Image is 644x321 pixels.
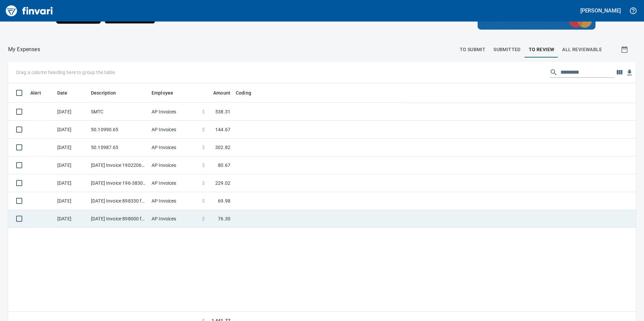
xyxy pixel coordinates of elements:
td: [DATE] [55,139,88,156]
nav: breadcrumb [8,45,40,53]
span: $ [202,198,205,204]
td: AP Invoices [149,103,199,121]
span: Coding [236,89,260,97]
td: [DATE] Invoice 898330 from [PERSON_NAME] Parts Corp. DBA Napa (1-39725) [88,192,149,210]
td: [DATE] [55,210,88,228]
p: My Expenses [8,45,40,53]
span: Alert [30,89,41,97]
td: 50.10987.65 [88,139,149,156]
td: [DATE] [55,192,88,210]
span: 302.82 [215,144,230,151]
span: Alert [30,89,50,97]
td: [DATE] [55,103,88,121]
span: Description [91,89,125,97]
td: [DATE] Invoice 196-383073 from XPO Logistics Freight, Inc. (1-24493) [88,174,149,192]
span: To Review [529,45,554,54]
span: Date [57,89,76,97]
span: Amount [204,89,230,97]
span: Amount [213,89,230,97]
span: Description [91,89,116,97]
p: Drag a column heading here to group the table [16,69,115,76]
td: AP Invoices [149,174,199,192]
td: [DATE] [55,121,88,139]
button: [PERSON_NAME] [579,5,622,16]
h5: [PERSON_NAME] [580,7,621,14]
span: 80.67 [218,162,230,169]
td: AP Invoices [149,192,199,210]
td: AP Invoices [149,156,199,174]
span: Coding [236,89,251,97]
button: Download table [624,68,635,78]
span: 229.02 [215,180,230,186]
span: Employee [152,89,173,97]
img: Finvari [4,3,55,19]
span: $ [202,108,205,115]
span: $ [202,144,205,151]
span: Employee [152,89,182,97]
td: AP Invoices [149,139,199,156]
td: [DATE] [55,174,88,192]
span: 144.67 [215,126,230,133]
span: Submitted [493,45,521,54]
td: SMTC [88,103,149,121]
span: 538.31 [215,108,230,115]
button: Choose columns to display [614,67,624,77]
span: $ [202,126,205,133]
span: $ [202,180,205,186]
span: 69.98 [218,198,230,204]
span: $ [202,215,205,222]
td: 50.10990.65 [88,121,149,139]
td: [DATE] [55,156,88,174]
td: [DATE] Invoice 898000 from [PERSON_NAME] Parts Corp. DBA Napa (1-39725) [88,210,149,228]
button: Show transactions within a particular date range [614,41,636,58]
span: 76.30 [218,215,230,222]
td: AP Invoices [149,210,199,228]
td: [DATE] Invoice 190220686-00 from Tacoma Screw Products Inc (1-10999) [88,156,149,174]
span: All Reviewable [562,45,602,54]
span: $ [202,162,205,169]
span: Date [57,89,68,97]
span: To Submit [460,45,486,54]
td: AP Invoices [149,121,199,139]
